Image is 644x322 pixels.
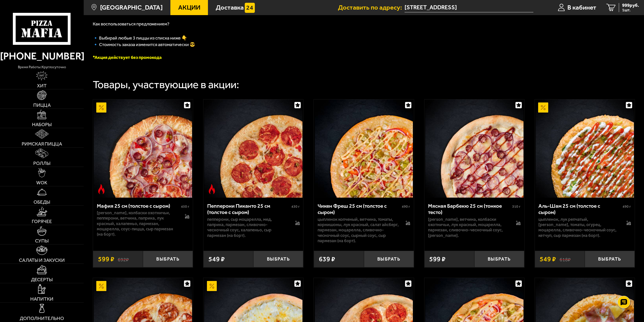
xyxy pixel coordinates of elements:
span: Как воспользоваться предложением? [93,21,169,27]
div: Чикен Фреш 25 см (толстое с сыром) [318,203,401,216]
a: Мясная Барбекю 25 см (тонкое тесто) [424,99,524,198]
span: 549 ₽ [208,255,225,263]
s: 618 ₽ [560,256,571,263]
span: 999 руб. [622,3,639,8]
div: Товары, участвующие в акции: [93,79,239,90]
p: [PERSON_NAME], колбаски охотничьи, пепперони, ветчина, паприка, лук красный, халапеньо, пармезан,... [97,210,178,237]
div: Аль-Шам 25 см (толстое с сыром) [538,203,621,216]
span: Брюсовская улица, 12 [405,3,533,12]
span: Напитки [30,297,53,301]
img: Мясная Барбекю 25 см (тонкое тесто) [425,99,524,198]
img: Острое блюдо [207,184,217,194]
span: Роллы [33,161,50,166]
img: Мафия 25 см (толстое с сыром) [94,99,192,198]
span: 599 ₽ [429,255,446,263]
p: пепперони, сыр Моцарелла, мед, паприка, пармезан, сливочно-чесночный соус, халапеньо, сыр пармеза... [207,217,288,238]
span: 490 г [623,204,631,209]
img: 15daf4d41897b9f0e9f617042186c801.svg [245,3,255,13]
a: АкционныйОстрое блюдоМафия 25 см (толстое с сыром) [93,99,193,198]
input: Ваш адрес доставки [405,3,533,12]
div: Мясная Барбекю 25 см (тонкое тесто) [428,203,511,216]
a: Острое блюдоПепперони Пиканто 25 см (толстое с сыром) [203,99,303,198]
span: В кабинет [567,4,596,11]
span: 599 ₽ [98,255,114,263]
font: *Акция действует без промокода [93,55,162,60]
span: Хит [37,83,47,88]
span: Дополнительно [20,316,64,321]
span: Акции [178,4,200,11]
button: Выбрать [364,251,414,267]
span: 639 ₽ [319,255,335,263]
div: Мафия 25 см (толстое с сыром) [97,203,180,209]
span: 🔹﻿ Выбирай любые 3 пиццы из списка ниже 👇 [93,35,187,41]
a: Чикен Фреш 25 см (толстое с сыром) [314,99,414,198]
img: Чикен Фреш 25 см (толстое с сыром) [315,99,413,198]
span: 1 шт. [622,8,639,12]
button: Выбрать [474,251,524,267]
img: Острое блюдо [96,184,106,194]
span: Обеды [34,200,50,204]
p: цыпленок, лук репчатый, [PERSON_NAME], томаты, огурец, моцарелла, сливочно-чесночный соус, кетчуп... [538,217,620,238]
span: Салаты и закуски [19,258,65,263]
button: Выбрать [253,251,303,267]
span: 549 ₽ [540,255,556,263]
span: Десерты [31,277,53,282]
span: Доставка [216,4,244,11]
span: Римская пицца [22,141,62,146]
img: Акционный [207,281,217,291]
span: [GEOGRAPHIC_DATA] [100,4,163,11]
span: WOK [36,180,47,185]
span: Пицца [33,103,51,108]
button: Выбрать [143,251,193,267]
p: цыпленок копченый, ветчина, томаты, корнишоны, лук красный, салат айсберг, пармезан, моцарелла, с... [318,217,399,243]
img: Пепперони Пиканто 25 см (толстое с сыром) [204,99,302,198]
p: [PERSON_NAME], ветчина, колбаски охотничьи, лук красный, моцарелла, пармезан, сливочно-чесночный ... [428,217,509,238]
img: Аль-Шам 25 см (толстое с сыром) [536,99,634,198]
span: 🔹 Стоимость заказа изменится автоматически 😎 [93,42,195,47]
div: Пепперони Пиканто 25 см (толстое с сыром) [207,203,290,216]
s: 692 ₽ [118,256,129,263]
span: Супы [35,238,49,243]
img: Акционный [96,102,106,113]
span: 450 г [181,204,189,209]
img: Акционный [96,281,106,291]
img: Акционный [538,102,548,113]
span: 310 г [512,204,520,209]
span: Доставить по адресу: [338,4,405,11]
button: Выбрать [585,251,635,267]
span: Наборы [32,122,52,127]
span: 430 г [291,204,300,209]
span: 490 г [402,204,410,209]
span: Горячее [32,219,52,224]
a: АкционныйАль-Шам 25 см (толстое с сыром) [535,99,635,198]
